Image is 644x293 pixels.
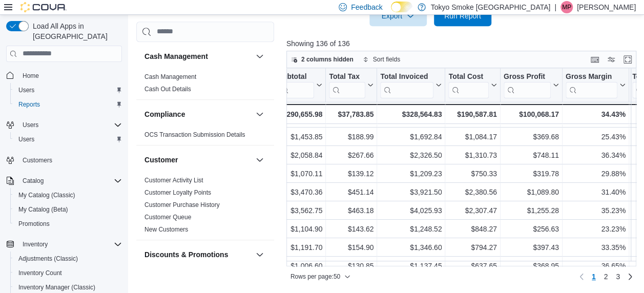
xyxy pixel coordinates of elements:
[612,268,624,285] a: Page 3 of 3
[254,50,266,62] button: Cash Management
[560,1,573,13] div: Mark Patafie
[329,108,373,120] div: $37,783.85
[14,203,72,216] a: My Catalog (Beta)
[144,225,188,233] span: New Customers
[18,191,75,199] span: My Catalog (Classic)
[10,252,126,266] button: Adjustments (Classic)
[14,218,54,230] a: Promotions
[144,189,211,196] a: Customer Loyalty Points
[144,213,191,221] span: Customer Queue
[144,154,178,164] h3: Customer
[144,130,245,138] span: OCS Transaction Submission Details
[14,189,122,201] span: My Catalog (Classic)
[624,270,636,283] a: Next page
[380,108,442,120] div: $328,564.83
[448,108,496,120] div: $190,587.81
[605,53,617,66] button: Display options
[14,253,122,265] span: Adjustments (Classic)
[301,55,354,64] span: 2 columns hidden
[10,266,126,280] button: Inventory Count
[10,188,126,202] button: My Catalog (Classic)
[18,175,122,187] span: Catalog
[431,1,551,13] p: Tokyo Smoke [GEOGRAPHIC_DATA]
[391,12,391,13] span: Dark Mode
[14,98,122,111] span: Reports
[588,268,600,285] button: Page 1 of 3
[144,85,191,92] a: Cash Out Details
[14,203,122,216] span: My Catalog (Beta)
[29,21,122,41] span: Load All Apps in [GEOGRAPHIC_DATA]
[621,53,634,66] button: Enter fullscreen
[144,225,188,233] a: New Customers
[2,174,126,188] button: Catalog
[144,201,220,208] a: Customer Purchase History
[18,119,122,131] span: Users
[144,200,220,208] span: Customer Purchase History
[18,238,122,250] span: Inventory
[286,270,355,283] button: Rows per page:50
[144,154,252,164] button: Customer
[144,176,203,184] span: Customer Activity List
[14,84,38,96] a: Users
[18,69,122,82] span: Home
[23,156,52,164] span: Customers
[18,283,95,291] span: Inventory Manager (Classic)
[144,73,196,80] a: Cash Management
[144,72,196,80] span: Cash Management
[254,108,266,120] button: Compliance
[588,268,624,285] ul: Pagination for preceding grid
[18,154,56,166] a: Customers
[600,268,612,285] a: Page 2 of 3
[18,220,50,228] span: Promotions
[565,108,625,120] div: 34.43%
[144,249,228,259] h3: Discounts & Promotions
[286,38,640,49] p: Showing 136 of 136
[18,255,78,263] span: Adjustments (Classic)
[14,253,82,265] a: Adjustments (Classic)
[10,217,126,231] button: Promotions
[18,86,34,94] span: Users
[144,51,252,61] button: Cash Management
[2,153,126,168] button: Customers
[23,177,44,185] span: Catalog
[144,131,245,138] a: OCS Transaction Submission Details
[14,133,38,145] a: Users
[23,72,39,80] span: Home
[18,135,34,143] span: Users
[144,188,211,196] span: Customer Loyalty Points
[144,176,203,183] a: Customer Activity List
[254,153,266,165] button: Customer
[14,218,122,230] span: Promotions
[18,269,62,277] span: Inventory Count
[575,268,636,285] nav: Pagination for preceding grid
[23,121,38,129] span: Users
[10,97,126,112] button: Reports
[144,249,252,259] button: Discounts & Promotions
[278,108,322,120] div: $290,655.98
[373,55,400,64] span: Sort fields
[20,2,67,12] img: Cova
[14,133,122,145] span: Users
[23,240,48,248] span: Inventory
[554,1,556,13] p: |
[18,238,52,250] button: Inventory
[562,1,571,13] span: MP
[144,109,252,119] button: Compliance
[2,118,126,132] button: Users
[504,108,559,120] div: $100,068.17
[592,271,596,282] span: 1
[144,109,185,119] h3: Compliance
[604,271,608,282] span: 2
[14,98,44,111] a: Reports
[18,70,43,82] a: Home
[136,128,274,144] div: Compliance
[14,267,66,279] a: Inventory Count
[10,83,126,97] button: Users
[287,53,358,66] button: 2 columns hidden
[10,202,126,217] button: My Catalog (Beta)
[290,273,340,281] span: Rows per page : 50
[616,271,620,282] span: 3
[589,53,601,66] button: Keyboard shortcuts
[577,1,636,13] p: [PERSON_NAME]
[14,267,122,279] span: Inventory Count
